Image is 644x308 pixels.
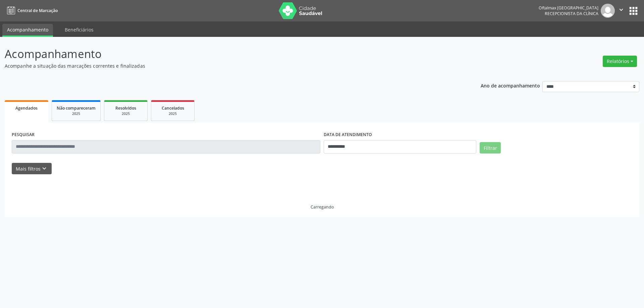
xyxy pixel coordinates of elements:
[12,130,35,140] label: PESQUISAR
[115,105,136,111] span: Resolvidos
[60,24,98,36] a: Beneficiários
[57,105,96,111] span: Não compareceram
[539,5,598,11] div: Oftalmax [GEOGRAPHIC_DATA]
[480,142,501,153] button: Filtrar
[2,24,53,37] a: Acompanhamento
[109,111,143,116] div: 2025
[17,8,58,13] span: Central de Marcação
[324,130,372,140] label: DATA DE ATENDIMENTO
[481,81,540,89] p: Ano de acompanhamento
[15,105,38,111] span: Agendados
[618,6,625,13] i: 
[12,163,52,175] button: Mais filtroskeyboard_arrow_down
[311,204,334,210] div: Carregando
[615,4,628,18] button: 
[5,5,58,16] a: Central de Marcação
[628,5,639,17] button: apps
[41,165,48,172] i: keyboard_arrow_down
[162,105,184,111] span: Cancelados
[5,62,449,69] p: Acompanhe a situação das marcações correntes e finalizadas
[603,56,637,67] button: Relatórios
[601,4,615,18] img: img
[57,111,96,116] div: 2025
[5,46,449,62] p: Acompanhamento
[545,11,598,16] span: Recepcionista da clínica
[156,111,190,116] div: 2025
